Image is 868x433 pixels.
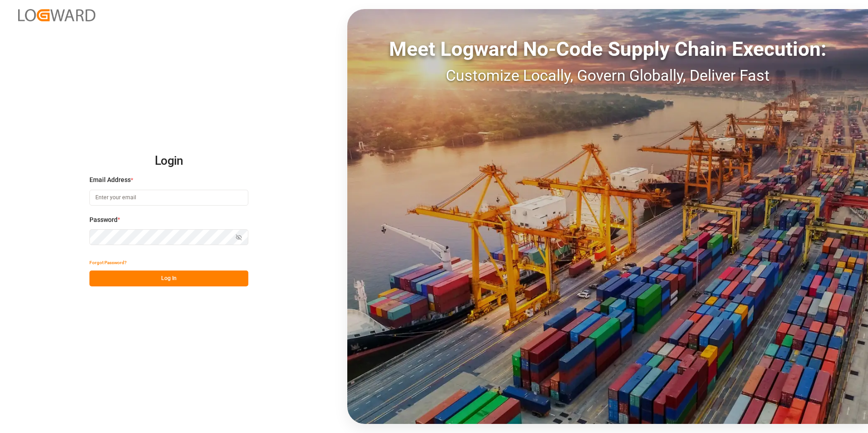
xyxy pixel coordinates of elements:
[347,64,868,87] div: Customize Locally, Govern Globally, Deliver Fast
[347,34,868,64] div: Meet Logward No-Code Supply Chain Execution:
[89,147,248,176] h2: Login
[18,9,95,21] img: Logward_new_orange.png
[89,190,248,206] input: Enter your email
[89,255,127,271] button: Forgot Password?
[89,271,248,286] button: Log In
[89,175,131,185] span: Email Address
[89,215,118,225] span: Password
